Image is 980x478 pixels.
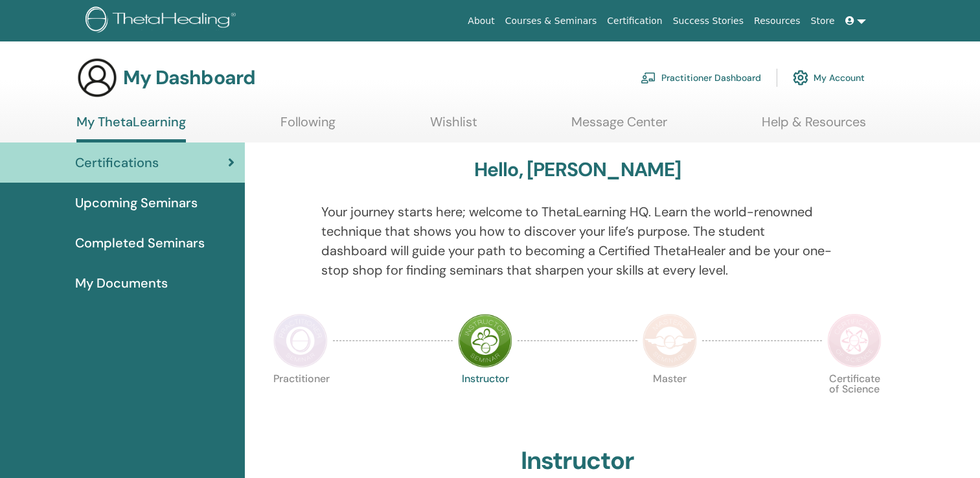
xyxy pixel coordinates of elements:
[75,193,198,212] span: Upcoming Seminars
[500,9,602,33] a: Courses & Seminars
[602,9,667,33] a: Certification
[76,114,186,142] a: My ThetaLearning
[458,374,512,428] p: Instructor
[280,114,336,139] a: Following
[643,313,697,368] img: Master
[643,374,697,428] p: Master
[806,9,840,33] a: Store
[273,313,328,368] img: Practitioner
[76,57,118,98] img: generic-user-icon.jpg
[641,63,761,92] a: Practitioner Dashboard
[827,313,882,368] img: Certificate of Science
[462,9,499,33] a: About
[75,273,168,293] span: My Documents
[793,63,865,92] a: My Account
[668,9,749,33] a: Success Stories
[571,114,667,139] a: Message Center
[474,158,681,181] h3: Hello, [PERSON_NAME]
[75,233,205,253] span: Completed Seminars
[641,72,656,84] img: chalkboard-teacher.svg
[827,374,882,428] p: Certificate of Science
[749,9,806,33] a: Resources
[273,374,328,428] p: Practitioner
[762,114,866,139] a: Help & Resources
[521,446,634,476] h2: Instructor
[123,66,255,89] h3: My Dashboard
[430,114,477,139] a: Wishlist
[321,202,834,280] p: Your journey starts here; welcome to ThetaLearning HQ. Learn the world-renowned technique that sh...
[75,153,159,172] span: Certifications
[458,313,512,368] img: Instructor
[85,6,240,36] img: logo.png
[793,67,808,89] img: cog.svg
